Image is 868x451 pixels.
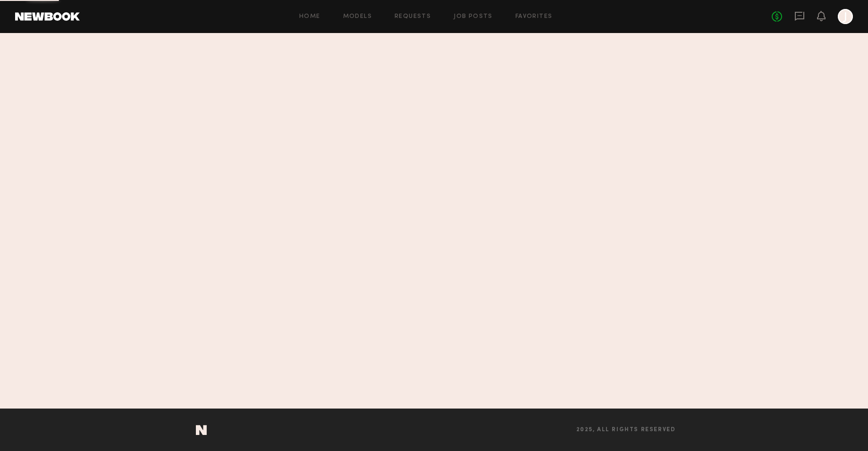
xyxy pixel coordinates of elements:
[454,14,493,20] a: Job Posts
[838,9,853,24] a: J
[395,14,431,20] a: Requests
[343,14,372,20] a: Models
[299,14,320,20] a: Home
[515,14,553,20] a: Favorites
[576,427,676,433] span: 2025, all rights reserved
